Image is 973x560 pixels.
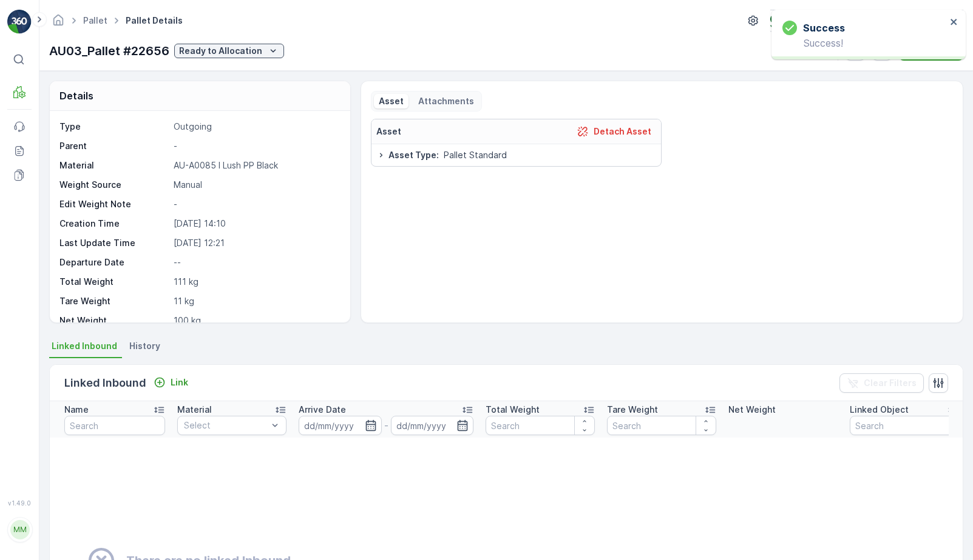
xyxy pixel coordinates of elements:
input: dd/mm/yyyy [391,416,474,435]
p: AU-A0085 I Lush PP Black [174,159,337,172]
a: Pallet [83,15,107,25]
p: Ready to Allocation [179,45,262,57]
p: Total Weight [59,276,169,288]
span: Asset Type : [388,149,439,161]
p: Link [171,376,188,388]
p: Arrive Date [299,404,346,416]
p: Last Update Time [59,237,169,249]
p: Name [64,404,89,416]
img: terracycle_logo.png [770,14,790,27]
p: Asset [379,95,404,107]
button: Detach Asset [572,124,656,139]
button: Terracycle-AU04 - Sendable(+10:00) [770,10,963,32]
span: Pallet Standard [444,149,507,161]
p: Attachments [418,95,474,107]
button: Clear Filters [839,373,924,393]
p: 11 kg [174,295,337,307]
p: Success! [782,38,946,48]
p: Tare Weight [607,404,658,416]
p: - [174,198,337,210]
button: Link [149,375,193,390]
p: [DATE] 14:10 [174,218,337,230]
p: Detach Asset [594,125,651,138]
p: Asset [376,125,401,138]
p: Material [177,404,212,416]
img: logo [7,10,32,34]
p: 100 kg [174,315,337,327]
input: Search [64,416,165,435]
p: Net Weight [59,315,169,327]
input: Search [850,416,959,435]
button: close [950,17,958,28]
p: Type [59,121,169,133]
h3: Success [803,21,845,35]
p: AU03_Pallet #22656 [49,42,169,60]
p: Details [59,88,93,103]
input: Search [607,416,716,435]
button: MM [7,509,32,550]
p: - [384,418,388,433]
p: - [174,140,337,152]
p: Parent [59,140,169,152]
p: Material [59,159,169,172]
span: Linked Inbound [52,340,117,352]
p: Clear Filters [864,377,917,389]
div: MM [10,520,30,539]
p: 111 kg [174,276,337,288]
p: Departure Date [59,256,169,268]
span: History [129,340,160,352]
span: v 1.49.0 [7,499,32,507]
p: [DATE] 12:21 [174,237,337,249]
p: Linked Inbound [64,375,146,392]
p: Manual [174,179,337,191]
p: Creation Time [59,218,169,230]
p: Select [184,419,268,432]
p: Total Weight [486,404,540,416]
input: Search [486,416,595,435]
input: dd/mm/yyyy [299,416,382,435]
a: Homepage [52,18,65,28]
p: Tare Weight [59,295,169,307]
p: Weight Source [59,179,169,191]
p: Net Weight [728,404,776,416]
p: Linked Object [850,404,909,416]
p: -- [174,256,337,268]
button: Ready to Allocation [174,44,284,58]
p: Outgoing [174,121,337,133]
p: Edit Weight Note [59,198,169,210]
span: Pallet Details [123,15,185,27]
